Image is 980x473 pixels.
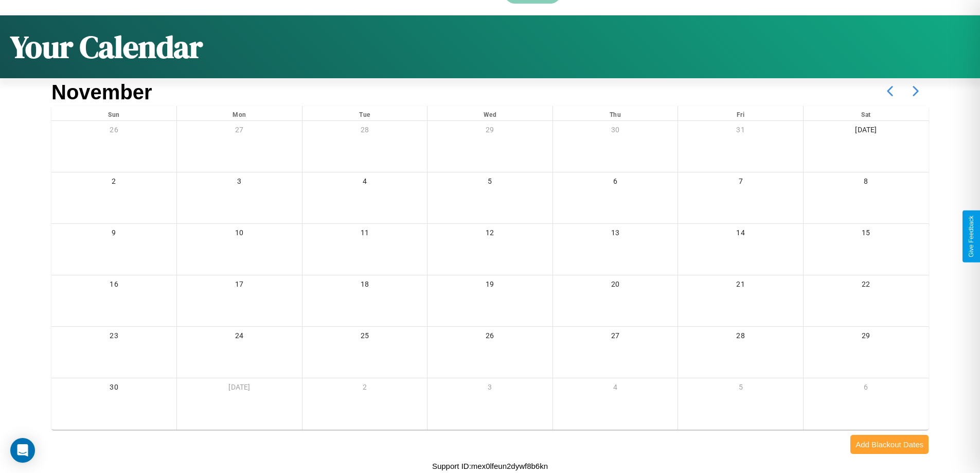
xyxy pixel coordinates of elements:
[427,106,553,120] div: Wed
[51,81,152,104] h2: November
[302,172,427,194] div: 4
[804,378,929,399] div: 6
[302,224,427,245] div: 11
[553,121,678,142] div: 30
[553,106,678,120] div: Thu
[678,275,803,296] div: 21
[804,224,929,245] div: 15
[302,106,427,120] div: Tue
[553,172,678,194] div: 6
[553,378,678,399] div: 4
[177,172,302,194] div: 3
[427,224,553,245] div: 12
[804,172,929,194] div: 8
[678,378,803,399] div: 5
[10,438,35,463] div: Open Intercom Messenger
[51,121,176,142] div: 26
[804,327,929,348] div: 29
[177,275,302,296] div: 17
[850,435,929,454] button: Add Blackout Dates
[678,172,803,194] div: 7
[427,327,553,348] div: 26
[553,275,678,296] div: 20
[678,327,803,348] div: 28
[177,378,302,399] div: [DATE]
[302,327,427,348] div: 25
[427,172,553,194] div: 5
[432,459,548,473] p: Support ID: mex0lfeun2dywf8b6kn
[177,106,302,120] div: Mon
[678,106,803,120] div: Fri
[678,121,803,142] div: 31
[177,224,302,245] div: 10
[804,106,929,120] div: Sat
[51,327,176,348] div: 23
[427,121,553,142] div: 29
[678,224,803,245] div: 14
[51,378,176,399] div: 30
[804,121,929,142] div: [DATE]
[302,378,427,399] div: 2
[804,275,929,296] div: 22
[427,275,553,296] div: 19
[10,26,203,68] h1: Your Calendar
[51,224,176,245] div: 9
[302,275,427,296] div: 18
[51,106,176,120] div: Sun
[302,121,427,142] div: 28
[51,172,176,194] div: 2
[51,275,176,296] div: 16
[553,327,678,348] div: 27
[177,121,302,142] div: 27
[553,224,678,245] div: 13
[968,216,975,257] div: Give Feedback
[427,378,553,399] div: 3
[177,327,302,348] div: 24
